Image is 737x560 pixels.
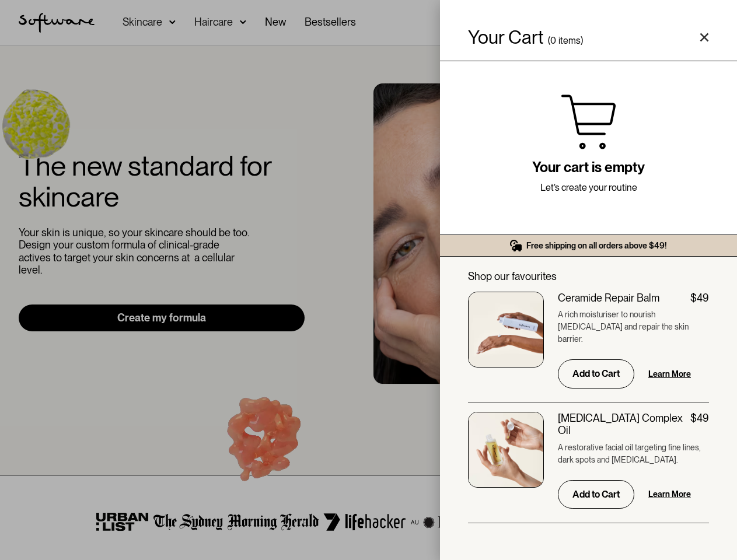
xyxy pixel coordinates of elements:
div: ( [548,35,550,47]
div: Shop our favourites [468,271,709,282]
p: Let’s create your routine [540,181,637,195]
div: $49 [690,412,709,425]
img: Cart icon [560,94,617,150]
img: Ceramide Repair Balm [468,292,544,367]
h4: Your Cart [468,28,543,47]
a: Close cart [700,33,709,42]
input: Add to Cart [558,480,634,509]
p: A rich moisturiser to nourish [MEDICAL_DATA] and repair the skin barrier. [558,309,709,345]
div: items) [558,35,583,47]
div: [MEDICAL_DATA] Complex Oil [558,412,690,437]
input: Add to Cart [558,359,634,388]
a: Learn More [648,368,691,380]
div: Free shipping on all orders above $49! [526,240,667,251]
a: Learn More [648,488,691,500]
img: Retinol Complex Oil [468,412,544,488]
div: $49 [690,292,709,304]
div: Ceramide Repair Balm [558,292,659,304]
p: A restorative facial oil targeting fine lines, dark spots and [MEDICAL_DATA]. [558,442,709,466]
h2: Your cart is empty [532,159,645,176]
div: 0 [550,35,556,47]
